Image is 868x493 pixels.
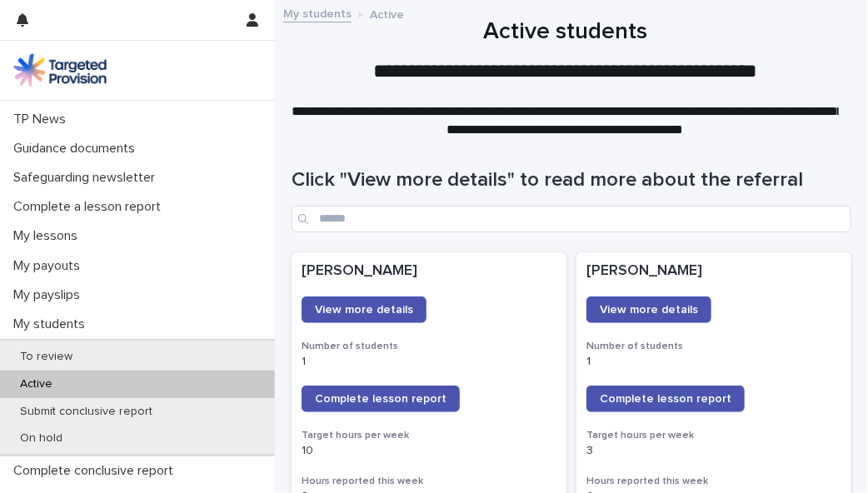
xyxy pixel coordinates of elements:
[586,262,841,281] p: [PERSON_NAME]
[13,53,107,87] img: M5nRWzHhSzIhMunXDL62
[7,287,93,303] p: My payslips
[302,296,427,323] a: View more details
[302,475,556,488] h3: Hours reported this week
[302,429,556,442] h3: Target hours per week
[292,18,839,47] h1: Active students
[586,429,841,442] h3: Target hours per week
[302,386,460,412] a: Complete lesson report
[302,444,556,458] p: 10
[586,444,841,458] p: 3
[7,112,79,127] p: TP News
[7,405,166,419] p: Submit conclusive report
[7,377,66,391] p: Active
[7,350,86,364] p: To review
[283,3,352,22] a: My students
[7,258,93,274] p: My payouts
[586,296,711,323] a: View more details
[7,170,168,186] p: Safeguarding newsletter
[586,475,841,488] h3: Hours reported this week
[292,168,851,192] h1: Click "View more details" to read more about the referral
[302,355,556,369] p: 1
[7,228,91,244] p: My lessons
[302,340,556,353] h3: Number of students
[586,386,745,412] a: Complete lesson report
[7,316,98,332] p: My students
[302,262,556,281] p: [PERSON_NAME]
[315,393,446,405] span: Complete lesson report
[7,463,187,479] p: Complete conclusive report
[370,4,404,22] p: Active
[7,431,76,446] p: On hold
[292,206,851,232] input: Search
[7,141,148,157] p: Guidance documents
[7,199,174,215] p: Complete a lesson report
[586,340,841,353] h3: Number of students
[600,393,731,405] span: Complete lesson report
[586,355,841,369] p: 1
[315,304,413,316] span: View more details
[600,304,698,316] span: View more details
